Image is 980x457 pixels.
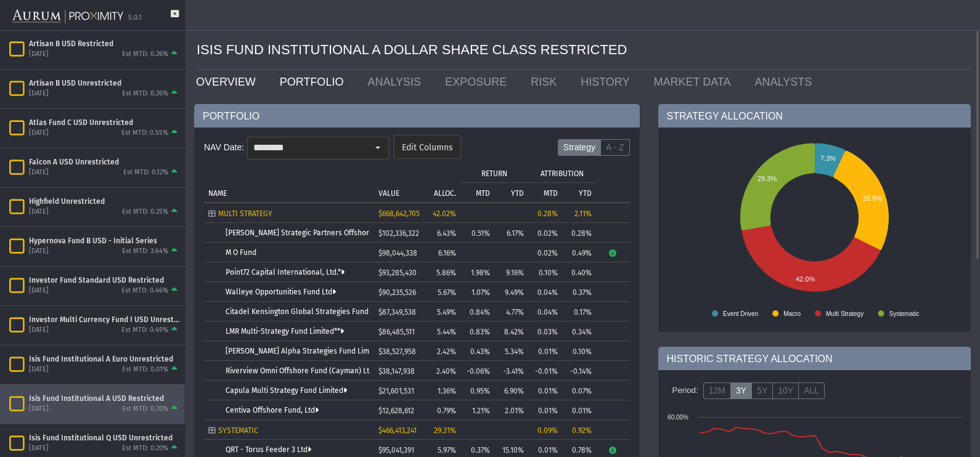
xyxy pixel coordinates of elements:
[798,382,825,400] label: ALL
[226,445,311,454] a: QRT - Torus Feeder 3 Ltd
[528,381,562,400] td: 0.01%
[226,406,319,415] a: Centiva Offshore Fund, Ltd
[29,236,180,246] div: Hypernova Fund B USD - Initial Series
[197,31,971,70] div: ISIS FUND INSTITUTIONAL A DOLLAR SHARE CLASS RESTRICTED
[460,223,494,243] td: 0.51%
[437,347,456,356] span: 2.42%
[378,249,417,257] span: $98,044,338
[378,406,414,415] span: $12,628,612
[226,288,336,296] a: Walleye Opportunities Fund Ltd
[757,175,777,182] text: 29.3%
[528,341,562,361] td: 0.01%
[494,381,528,400] td: 6.90%
[562,262,596,282] td: 0.40%
[438,446,456,455] span: 5.97%
[29,444,49,453] div: [DATE]
[226,366,379,375] a: Riverview Omni Offshore Fund (Cayman) Ltd.
[122,89,168,99] div: Est MTD: 0.26%
[460,282,494,302] td: 1.07%
[226,347,386,355] a: [PERSON_NAME] Alpha Strategies Fund Limited
[122,405,168,414] div: Est MTD: 0.20%
[436,367,456,376] span: 2.40%
[544,189,558,198] p: MTD
[562,361,596,381] td: -0.14%
[29,326,49,335] div: [DATE]
[194,104,640,127] div: PORTFOLIO
[528,400,562,420] td: 0.01%
[378,347,416,356] span: $38,527,958
[668,414,688,421] text: 60.00%
[668,380,703,401] div: Period:
[796,275,815,283] text: 42.0%
[204,137,247,158] div: NAV Date:
[494,341,528,361] td: 5.34%
[460,182,494,202] td: Column MTD
[494,262,528,282] td: 9.16%
[460,361,494,381] td: -0.06%
[494,322,528,341] td: 8.42%
[121,286,168,296] div: Est MTD: 0.46%
[374,163,420,202] td: Column VALUE
[494,400,528,420] td: 2.01%
[226,307,386,316] a: Citadel Kensington Global Strategies Fund Ltd.
[437,308,456,317] span: 5.49%
[433,209,456,218] span: 42.02%
[29,433,180,443] div: Isis Fund Institutional Q USD Unrestricted
[600,139,630,156] label: A - Z
[226,228,412,237] a: [PERSON_NAME] Strategic Partners Offshore Fund, Ltd.
[528,262,562,282] td: 0.10%
[528,282,562,302] td: 0.04%
[460,302,494,322] td: 0.84%
[494,302,528,322] td: 4.77%
[533,209,558,218] div: 0.28%
[378,446,414,455] span: $95,041,391
[434,426,456,435] span: 29.31%
[218,426,258,435] span: SYSTEMATIC
[29,157,180,167] div: Falcon A USD Unrestricted
[378,426,417,435] span: $466,413,241
[218,209,272,218] span: MULTI STRATEGY
[378,288,416,297] span: $90,235,526
[511,189,524,198] p: YTD
[751,382,773,400] label: 5Y
[562,282,596,302] td: 0.37%
[29,39,180,49] div: Artisan B USD Restricted
[494,361,528,381] td: -3.41%
[226,248,256,257] a: M O Fund
[541,169,584,178] p: ATTRIBUTION
[358,70,436,94] a: ANALYSIS
[436,70,521,94] a: EXPOSURE
[528,243,562,262] td: 0.02%
[394,135,461,159] dx-button: Edit Columns
[562,182,596,202] td: Column YTD
[420,163,460,202] td: Column ALLOC.
[187,70,271,94] a: OVERVIEW
[820,155,836,162] text: 7.3%
[121,129,168,138] div: Est MTD: 0.55%
[12,3,123,30] img: Aurum-Proximity%20white.svg
[29,118,180,127] div: Atlas Fund C USD Unrestricted
[460,262,494,282] td: 1.98%
[746,70,827,94] a: ANALYSTS
[571,70,644,94] a: HISTORY
[378,328,415,336] span: $86,485,511
[437,328,456,336] span: 5.44%
[596,163,630,202] td: Column
[378,308,416,317] span: $87,349,538
[863,195,882,202] text: 26.9%
[438,249,456,257] span: 6.16%
[528,361,562,381] td: -0.01%
[378,269,417,277] span: $93,285,430
[122,247,168,256] div: Est MTD: 3.64%
[772,382,799,400] label: 10Y
[562,322,596,341] td: 0.34%
[533,426,558,435] div: 0.09%
[29,50,49,59] div: [DATE]
[122,50,168,59] div: Est MTD: 0.26%
[783,310,801,317] text: Macro
[562,400,596,420] td: 0.01%
[378,209,420,218] span: $668,642,705
[703,382,731,400] label: 12M
[723,310,758,317] text: Event Driven
[271,70,359,94] a: PORTFOLIO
